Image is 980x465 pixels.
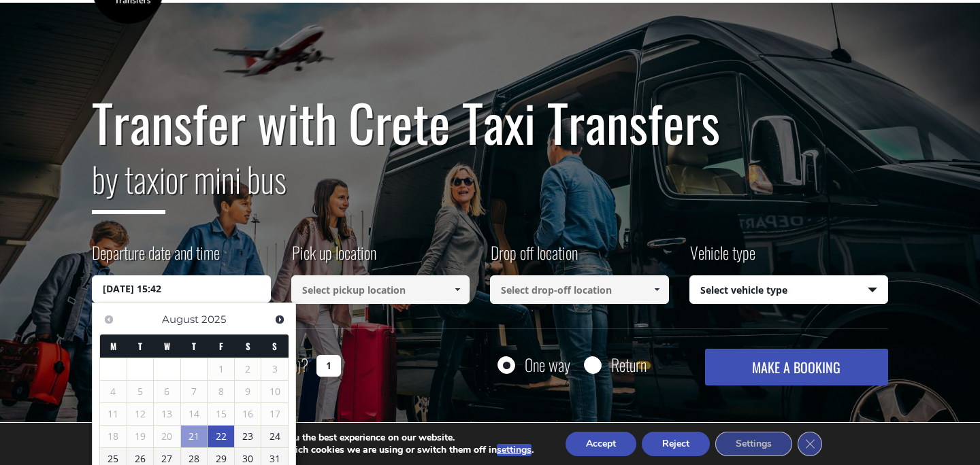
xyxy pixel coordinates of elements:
span: 8 [208,381,234,402]
span: Thursday [192,339,196,353]
span: 16 [235,403,261,425]
span: 2 [235,358,261,380]
span: 17 [261,403,288,425]
span: Select vehicle type [690,276,888,305]
span: Sunday [272,339,277,353]
span: Friday [219,339,223,353]
a: 22 [208,426,234,447]
span: 6 [154,381,180,402]
span: 15 [208,403,234,425]
p: We are using cookies to give you the best experience on our website. [155,432,534,444]
span: August [162,313,199,326]
span: Wednesday [164,339,170,353]
p: You can find out more about which cookies we are using or switch them off in . [155,444,534,456]
button: Close GDPR Cookie Banner [798,432,822,456]
span: 11 [100,403,127,425]
span: 7 [181,381,208,402]
a: 23 [235,426,261,447]
button: settings [497,444,532,456]
span: Next [274,314,285,325]
a: 21 [181,426,208,447]
a: Show All Items [446,275,469,304]
span: 9 [235,381,261,402]
button: Reject [642,432,710,456]
label: Drop off location [490,241,578,275]
span: Tuesday [138,339,142,353]
span: 2025 [201,313,226,326]
span: 13 [154,403,180,425]
input: Select pickup location [291,275,470,304]
input: Select drop-off location [490,275,669,304]
span: by taxi [92,153,165,214]
span: 18 [100,426,127,447]
a: Previous [99,310,118,328]
span: 5 [127,381,154,402]
label: Pick up location [291,241,376,275]
span: 3 [261,358,288,380]
button: MAKE A BOOKING [705,349,888,385]
a: Next [270,310,289,328]
span: Monday [110,339,116,353]
label: Vehicle type [689,241,755,275]
label: Departure date and time [92,241,220,275]
h2: or mini bus [92,151,888,224]
a: 24 [261,426,288,447]
span: 4 [100,381,127,402]
a: Show All Items [645,275,668,304]
span: 12 [127,403,154,425]
span: 20 [154,426,180,447]
span: Previous [103,314,114,325]
button: Accept [566,432,636,456]
span: 1 [208,358,234,380]
button: Settings [715,432,792,456]
label: One way [525,356,570,373]
label: Return [611,356,647,373]
span: Saturday [246,339,250,353]
span: 14 [181,403,208,425]
h1: Transfer with Crete Taxi Transfers [92,94,888,151]
span: 19 [127,426,154,447]
span: 10 [261,381,288,402]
